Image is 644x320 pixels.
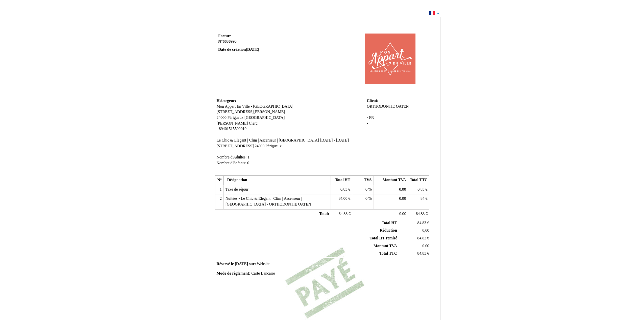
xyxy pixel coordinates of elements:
[379,251,397,256] span: Total TTC
[367,115,368,120] span: -
[365,196,367,201] span: 0
[367,104,395,109] span: ORTHODONTIE
[249,121,257,126] span: Clerc
[416,212,425,216] span: 84.83
[367,110,368,114] span: -
[218,34,232,38] span: Facture
[247,155,249,159] span: 1
[217,104,293,109] span: Mon Appart En Ville - [GEOGRAPHIC_DATA]
[217,110,285,114] span: [STREET_ADDRESS][PERSON_NAME]
[217,144,254,148] span: [STREET_ADDRESS]
[352,185,374,194] td: %
[399,187,406,192] span: 0.00
[225,187,248,192] span: Taxe de séjour
[249,262,256,266] span: sur:
[382,221,397,225] span: Total HT
[369,115,374,120] span: FR
[265,144,281,148] span: Périgueux
[408,176,429,185] th: Total TTC
[217,138,319,143] span: Le Chic & Elégant | Clim | Ascenseur | [GEOGRAPHIC_DATA]
[331,176,352,185] th: Total HT
[369,236,397,240] span: Total HT remisé
[217,127,218,131] span: -
[215,176,223,185] th: N°
[219,127,246,131] span: 89401515500019
[225,196,311,207] span: Nuitées - Le Chic & Elégant | Clim | Ascenseur | [GEOGRAPHIC_DATA] - ORTHODONTIE OATEN
[217,262,234,266] span: Réservé le
[331,209,352,219] td: €
[418,221,426,225] span: 84.83
[408,194,429,209] td: €
[217,161,246,165] span: Nombre d'Enfants:
[422,244,429,248] span: 0.00
[215,185,223,194] td: 1
[215,194,223,209] td: 2
[246,47,259,52] span: [DATE]
[418,251,426,256] span: 84.83
[352,194,374,209] td: %
[398,250,430,258] td: €
[218,47,259,52] strong: Date de création
[228,115,243,120] span: Périgueux
[331,185,352,194] td: €
[418,236,426,240] span: 84.83
[217,115,226,120] span: 24000
[255,144,264,148] span: 24000
[319,212,329,216] span: Total:
[396,104,409,109] span: OATEN
[217,271,251,276] span: Mode de règlement:
[418,187,424,192] span: 0.83
[374,244,397,248] span: Montant TVA
[218,39,299,44] strong: N°
[251,271,275,276] span: Carte Bancaire
[352,176,374,185] th: TVA
[367,121,368,126] span: -
[398,234,430,242] td: €
[235,262,248,266] span: [DATE]
[422,228,429,233] span: 0,00
[408,209,429,219] td: €
[365,187,367,192] span: 0
[338,196,347,201] span: 84.00
[408,185,429,194] td: €
[223,176,331,185] th: Désignation
[217,155,247,159] span: Nombre d'Adultes:
[320,138,349,143] span: [DATE] - [DATE]
[257,262,269,266] span: Website
[367,99,378,103] span: Client:
[374,176,408,185] th: Montant TVA
[217,121,248,126] span: [PERSON_NAME]
[398,219,430,227] td: €
[244,115,285,120] span: [GEOGRAPHIC_DATA]
[217,99,236,103] span: Hebergeur:
[353,34,428,84] img: logo
[331,194,352,209] td: €
[399,196,406,201] span: 0.00
[421,196,425,201] span: 84
[380,228,397,233] span: Réduction
[399,212,406,216] span: 0.00
[340,187,347,192] span: 0.83
[223,39,237,44] span: 6630990
[339,212,348,216] span: 84.83
[247,161,249,165] span: 0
